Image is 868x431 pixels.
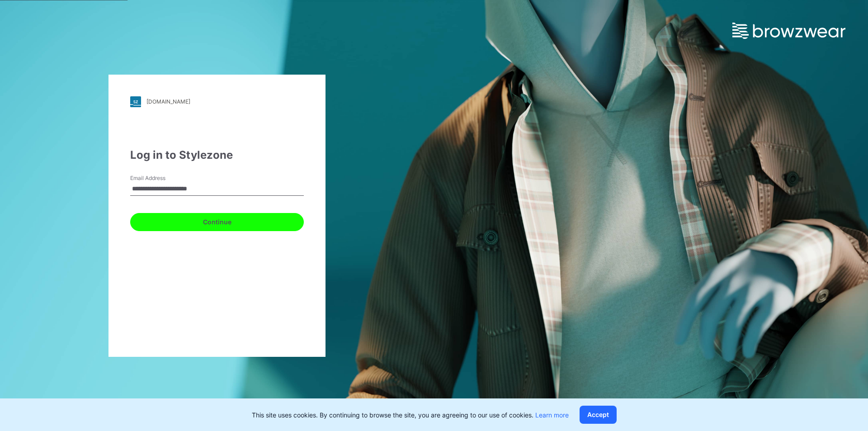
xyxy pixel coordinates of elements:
[580,406,617,424] button: Accept
[130,96,141,107] img: stylezone-logo.562084cfcfab977791bfbf7441f1a819.svg
[535,411,569,419] a: Learn more
[130,96,304,107] a: [DOMAIN_NAME]
[732,23,845,39] img: browzwear-logo.e42bd6dac1945053ebaf764b6aa21510.svg
[130,213,304,231] button: Continue
[146,98,190,105] div: [DOMAIN_NAME]
[252,410,569,420] p: This site uses cookies. By continuing to browse the site, you are agreeing to our use of cookies.
[130,147,304,163] div: Log in to Stylezone
[130,174,193,182] label: Email Address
